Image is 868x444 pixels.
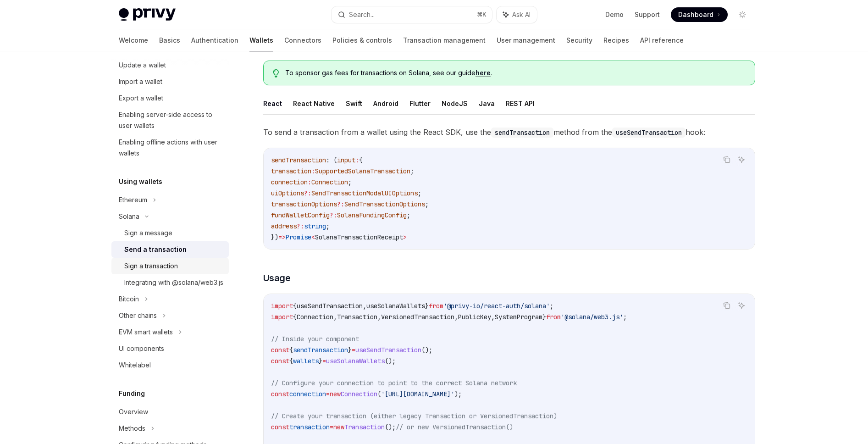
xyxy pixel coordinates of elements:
[381,313,454,321] span: VersionedTransaction
[341,390,377,398] span: Connection
[735,300,747,311] button: Ask AI
[293,357,319,365] span: wallets
[479,93,495,114] button: Java
[352,346,355,354] span: =
[403,233,407,241] span: >
[119,388,145,399] h5: Funding
[721,154,733,166] button: Copy the contents from the code block
[421,346,432,354] span: ();
[623,313,627,321] span: ;
[111,357,229,373] a: Whitelabel
[640,29,684,51] a: API reference
[304,222,326,230] span: string
[308,178,311,186] span: :
[348,346,352,354] span: }
[332,29,392,51] a: Policies & controls
[326,390,330,398] span: =
[111,404,229,420] a: Overview
[124,277,223,288] div: Integrating with @solana/web3.js
[304,189,311,197] span: ?:
[284,29,321,51] a: Connectors
[111,73,229,90] a: Import a wallet
[497,6,537,23] button: Ask AI
[458,313,491,321] span: PublicKey
[319,357,322,365] span: }
[410,167,414,175] span: ;
[263,126,755,139] span: To send a transaction from a wallet using the React SDK, use the method from the hook:
[381,390,454,398] span: '[URL][DOMAIN_NAME]'
[111,258,229,274] a: Sign a transaction
[326,156,337,164] span: : (
[442,93,468,114] button: NodeJS
[273,69,279,78] svg: Tip
[293,302,297,310] span: {
[337,156,355,164] span: input
[286,233,311,241] span: Promise
[373,93,398,114] button: Android
[385,423,396,431] span: ();
[293,313,297,321] span: {
[671,7,728,22] a: Dashboard
[330,390,341,398] span: new
[333,423,344,431] span: new
[332,6,492,23] button: Search...⌘K
[344,200,425,208] span: SendTransactionOptions
[111,106,229,134] a: Enabling server-side access to user wallets
[119,8,176,21] img: light logo
[271,200,337,208] span: transactionOptions
[124,244,187,255] div: Send a transaction
[337,313,377,321] span: Transaction
[546,313,561,321] span: from
[311,178,348,186] span: Connection
[566,29,592,51] a: Security
[111,90,229,106] a: Export a wallet
[271,178,308,186] span: connection
[355,156,359,164] span: :
[119,327,173,338] div: EVM smart wallets
[315,167,410,175] span: SupportedSolanaTransaction
[429,302,443,310] span: from
[311,189,418,197] span: SendTransactionModalUIOptions
[119,29,148,51] a: Welcome
[322,357,326,365] span: =
[271,156,326,164] span: sendTransaction
[297,302,363,310] span: useSendTransaction
[271,233,278,241] span: })
[271,412,557,420] span: // Create your transaction (either legacy Transaction or VersionedTransaction)
[491,313,495,321] span: ,
[293,93,335,114] button: React Native
[542,313,546,321] span: }
[271,423,289,431] span: const
[635,10,660,19] a: Support
[289,346,293,354] span: {
[263,272,291,284] span: Usage
[366,302,425,310] span: useSolanaWallets
[477,11,487,18] span: ⌘ K
[289,423,330,431] span: transaction
[454,390,462,398] span: );
[349,9,375,20] div: Search...
[491,128,553,138] code: sendTransaction
[311,167,315,175] span: :
[119,194,147,205] div: Ethereum
[326,222,330,230] span: ;
[409,93,431,114] button: Flutter
[271,302,293,310] span: import
[396,423,513,431] span: // or new VersionedTransaction()
[425,200,429,208] span: ;
[119,406,148,417] div: Overview
[735,7,750,22] button: Toggle dark mode
[119,343,164,354] div: UI components
[297,222,304,230] span: ?:
[475,69,491,77] a: here
[263,93,282,114] button: React
[119,76,162,87] div: Import a wallet
[363,302,366,310] span: ,
[271,335,359,343] span: // Inside your component
[293,346,348,354] span: sendTransaction
[119,176,162,187] h5: Using wallets
[271,222,297,230] span: address
[506,93,535,114] button: REST API
[249,29,273,51] a: Wallets
[407,211,410,219] span: ;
